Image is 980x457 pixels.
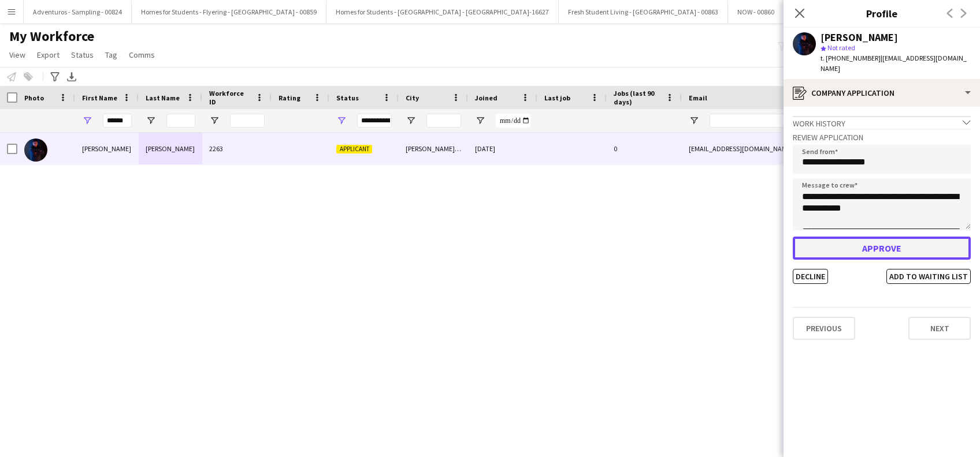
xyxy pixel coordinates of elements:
span: Photo [24,93,44,102]
span: Export [37,50,60,60]
span: View [9,50,25,60]
div: [EMAIL_ADDRESS][DOMAIN_NAME] [682,133,913,164]
span: Tag [105,50,117,60]
input: City Filter Input [426,114,461,128]
button: Adventuros - Sampling - 00824 [24,1,132,23]
img: Martin Phan [24,138,47,162]
a: Status [66,47,98,62]
button: Decline [793,269,828,284]
div: Company application [784,79,980,107]
button: Open Filter Menu [82,115,92,126]
button: Homes for Students - Flyering - [GEOGRAPHIC_DATA] - 00859 [132,1,326,23]
div: 2263 [202,133,272,164]
span: Last Name [146,93,180,102]
span: t. [PHONE_NUMBER] [821,54,881,62]
div: [PERSON_NAME] [75,133,139,164]
div: [DATE] [468,133,537,164]
a: Comms [124,47,159,62]
span: Email [689,93,707,102]
button: Open Filter Menu [146,115,156,126]
span: Applicant [336,145,372,153]
input: First Name Filter Input [103,114,132,128]
div: 0 [607,133,682,164]
span: Jobs (last 90 days) [614,89,661,106]
button: Open Filter Menu [475,115,485,126]
a: View [5,47,30,62]
button: Next [908,317,971,340]
button: NOW - 00860 [728,1,784,23]
span: Last job [544,93,570,102]
span: City [406,93,419,102]
div: [PERSON_NAME] [139,133,202,164]
div: [PERSON_NAME] Coldfield [399,133,468,164]
span: Status [71,50,94,60]
span: | [EMAIL_ADDRESS][DOMAIN_NAME] [821,54,967,73]
button: Fresh Student Living - [GEOGRAPHIC_DATA] - 00863 [559,1,728,23]
span: Rating [279,93,300,102]
span: Workforce ID [209,89,251,106]
input: Email Filter Input [710,114,906,128]
input: Last Name Filter Input [166,114,195,128]
span: Comms [129,50,155,60]
h3: Profile [784,6,980,21]
button: Approve [793,237,971,260]
input: Workforce ID Filter Input [230,114,265,128]
div: Work history [793,116,971,129]
span: My Workforce [9,28,94,45]
a: Tag [101,47,122,62]
span: Not rated [827,43,855,52]
h3: Review Application [793,132,971,143]
button: Open Filter Menu [689,115,699,126]
input: Joined Filter Input [496,114,530,128]
div: [PERSON_NAME] [821,32,898,43]
button: Homes for Students - [GEOGRAPHIC_DATA] - [GEOGRAPHIC_DATA]-16627 [326,1,559,23]
button: Open Filter Menu [336,115,347,126]
a: Export [32,47,64,62]
button: Add to waiting list [886,269,971,284]
app-action-btn: Export XLSX [65,70,79,84]
button: Previous [793,317,855,340]
button: Open Filter Menu [209,115,220,126]
span: Joined [475,93,498,102]
button: Open Filter Menu [406,115,416,126]
app-action-btn: Advanced filters [48,70,62,84]
span: Status [336,93,359,102]
span: First Name [82,93,117,102]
